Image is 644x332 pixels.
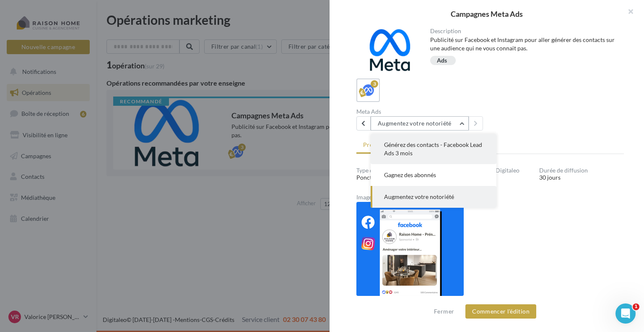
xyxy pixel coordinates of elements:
[430,28,618,34] div: Description
[539,167,624,173] div: Durée de diffusion
[437,58,447,64] div: Ads
[371,134,496,164] button: Générez des contacts - Facebook Lead Ads 3 mois
[633,303,639,310] span: 1
[384,193,454,200] span: Augmentez votre notoriété
[356,173,441,182] div: Ponctuel
[356,202,464,296] img: 75ef3b89ebe88dc3e567127ec6821622.png
[615,303,636,324] iframe: Intercom live chat
[371,164,496,186] button: Gagnez des abonnés
[371,116,469,131] button: Augmentez votre notoriété
[356,167,441,173] div: Type de campagne
[356,109,487,115] div: Meta Ads
[356,194,624,200] div: Image de prévisualisation
[430,36,618,52] div: Publicité sur Facebook et Instagram pour aller générer des contacts sur une audience qui ne vous ...
[384,171,436,178] span: Gagnez des abonnés
[539,173,624,182] div: 30 jours
[371,186,496,208] button: Augmentez votre notoriété
[371,80,378,88] div: 3
[465,304,536,319] button: Commencer l'édition
[343,10,631,18] div: Campagnes Meta Ads
[431,306,457,316] button: Fermer
[384,141,482,157] span: Générez des contacts - Facebook Lead Ads 3 mois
